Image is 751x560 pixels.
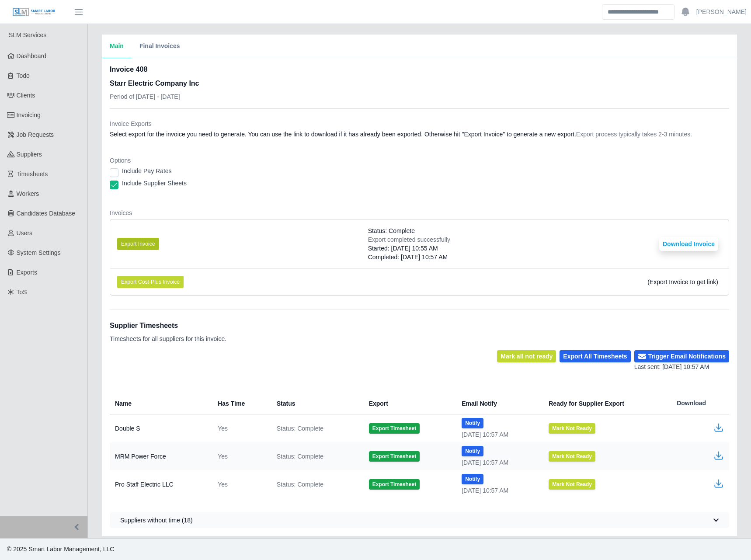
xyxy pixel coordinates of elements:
[362,393,455,414] th: Export
[110,470,211,498] td: Pro Staff Electric LLC
[17,230,33,237] span: Users
[634,350,729,362] button: Trigger Email Notifications
[560,350,630,362] button: Export All Timesheets
[122,179,187,188] label: Include Supplier Sheets
[17,131,54,138] span: Job Requests
[277,452,323,461] span: Status: Complete
[368,235,450,244] div: Export completed successfully
[542,393,670,414] th: Ready for Supplier Export
[17,111,41,118] span: Invoicing
[549,423,595,434] button: Mark Not Ready
[497,350,556,362] button: Mark all not ready
[369,423,420,434] button: Export Timesheet
[17,52,47,59] span: Dashboard
[602,4,675,20] input: Search
[110,334,226,343] p: Timesheets for all suppliers for this invoice.
[110,209,729,217] dt: Invoices
[696,7,747,17] a: [PERSON_NAME]
[17,92,35,99] span: Clients
[17,269,37,276] span: Exports
[462,458,535,467] div: [DATE] 10:57 AM
[7,546,114,553] span: © 2025 Smart Labor Management, LLC
[634,362,729,372] div: Last sent: [DATE] 10:57 AM
[17,289,27,296] span: ToS
[17,249,61,256] span: System Settings
[647,278,718,285] span: (Export Invoice to get link)
[462,486,535,495] div: [DATE] 10:57 AM
[17,170,48,177] span: Timesheets
[110,156,729,165] dt: Options
[132,35,188,58] button: Final Invoices
[110,78,199,89] h3: Starr Electric Company Inc
[368,244,450,253] div: Started: [DATE] 10:55 AM
[670,393,729,414] th: Download
[9,31,46,38] span: SLM Services
[462,474,483,484] button: Notify
[120,516,193,525] span: Suppliers without time (18)
[277,480,323,489] span: Status: Complete
[110,320,226,331] h1: Supplier Timesheets
[110,119,729,128] dt: Invoice Exports
[211,393,270,414] th: Has Time
[270,393,362,414] th: Status
[369,479,420,490] button: Export Timesheet
[659,237,718,251] button: Download Invoice
[110,512,729,528] button: Suppliers without time (18)
[110,64,199,75] h2: Invoice 408
[117,276,184,288] button: Export Cost-Plus Invoice
[368,253,450,261] div: Completed: [DATE] 10:57 AM
[368,226,415,235] span: Status: Complete
[110,92,199,101] p: Period of [DATE] - [DATE]
[549,479,595,490] button: Mark Not Ready
[455,393,542,414] th: Email Notify
[110,130,729,139] dd: Select export for the invoice you need to generate. You can use the link to download if it has al...
[110,393,211,414] th: Name
[102,35,132,58] button: Main
[211,470,270,498] td: Yes
[17,151,42,158] span: Suppliers
[110,442,211,470] td: MRM Power Force
[211,414,270,443] td: Yes
[277,424,323,433] span: Status: Complete
[576,131,692,138] span: Export process typically takes 2-3 minutes.
[369,451,420,462] button: Export Timesheet
[110,414,211,443] td: Double S
[17,72,30,79] span: Todo
[462,430,535,439] div: [DATE] 10:57 AM
[462,418,483,428] button: Notify
[12,7,56,17] img: SLM Logo
[117,238,159,250] button: Export Invoice
[211,442,270,470] td: Yes
[549,451,595,462] button: Mark Not Ready
[659,240,718,247] a: Download Invoice
[17,210,76,217] span: Candidates Database
[17,190,39,197] span: Workers
[462,446,483,456] button: Notify
[122,167,172,175] label: Include Pay Rates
